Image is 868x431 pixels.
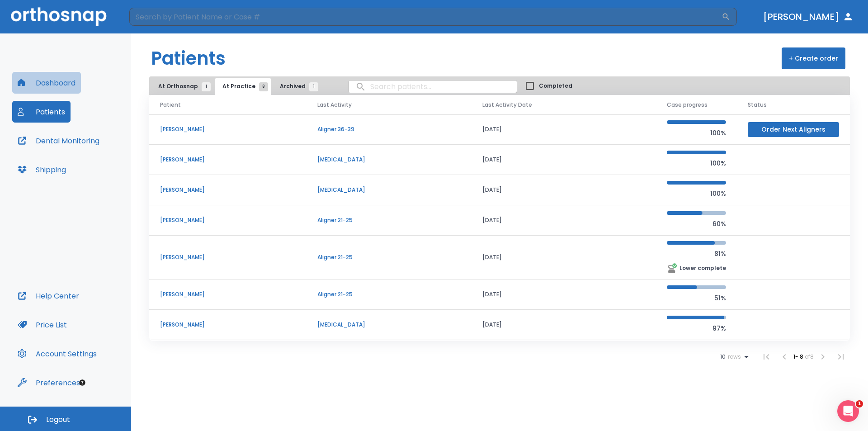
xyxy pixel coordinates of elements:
[151,78,323,95] div: tabs
[667,128,726,138] p: 100%
[472,114,656,145] td: [DATE]
[317,290,461,298] p: Aligner 21-25
[472,236,656,279] td: [DATE]
[160,186,296,194] p: [PERSON_NAME]
[667,218,726,229] p: 60%
[748,122,839,137] button: Order Next Aligners
[160,101,181,109] span: Patient
[472,310,656,340] td: [DATE]
[202,82,211,91] span: 1
[160,290,296,298] p: [PERSON_NAME]
[259,82,268,91] span: 8
[759,9,857,25] button: [PERSON_NAME]
[349,78,517,95] input: search
[748,101,767,109] span: Status
[317,125,461,133] p: Aligner 36-39
[782,47,845,69] button: + Create order
[46,415,70,425] span: Logout
[726,354,741,360] span: rows
[317,101,352,109] span: Last Activity
[472,205,656,236] td: [DATE]
[317,216,461,224] p: Aligner 21-25
[472,279,656,310] td: [DATE]
[837,400,859,422] iframe: Intercom live chat
[309,82,318,91] span: 1
[720,354,726,360] span: 10
[667,188,726,199] p: 100%
[539,82,572,90] span: Completed
[667,248,726,259] p: 81%
[317,253,461,261] p: Aligner 21-25
[472,340,656,370] td: [DATE]
[679,264,726,272] p: Lower complete
[160,216,296,224] p: [PERSON_NAME]
[667,293,726,303] p: 51%
[667,323,726,334] p: 97%
[856,400,863,407] span: 1
[317,321,461,329] p: [MEDICAL_DATA]
[793,353,805,360] span: 1 - 8
[160,156,296,164] p: [PERSON_NAME]
[151,45,226,72] h1: Patients
[472,175,656,205] td: [DATE]
[12,285,85,307] button: Help Center
[78,379,86,387] div: Tooltip anchor
[160,321,296,329] p: [PERSON_NAME]
[160,125,296,133] p: [PERSON_NAME]
[667,158,726,169] p: 100%
[12,130,105,152] button: Dental Monitoring
[129,8,722,26] input: Search by Patient Name or Case #
[12,101,71,123] button: Patients
[317,186,461,194] p: [MEDICAL_DATA]
[11,7,107,26] img: Orthosnap
[805,353,814,360] span: of 8
[472,145,656,175] td: [DATE]
[482,101,532,109] span: Last Activity Date
[12,314,72,336] button: Price List
[317,156,461,164] p: [MEDICAL_DATA]
[222,82,264,90] span: At Practice
[12,343,102,365] button: Account Settings
[280,82,314,90] span: Archived
[160,253,296,261] p: [PERSON_NAME]
[158,82,206,90] span: At Orthosnap
[12,72,81,94] button: Dashboard
[12,159,71,180] button: Shipping
[667,101,708,109] span: Case progress
[12,372,85,393] button: Preferences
